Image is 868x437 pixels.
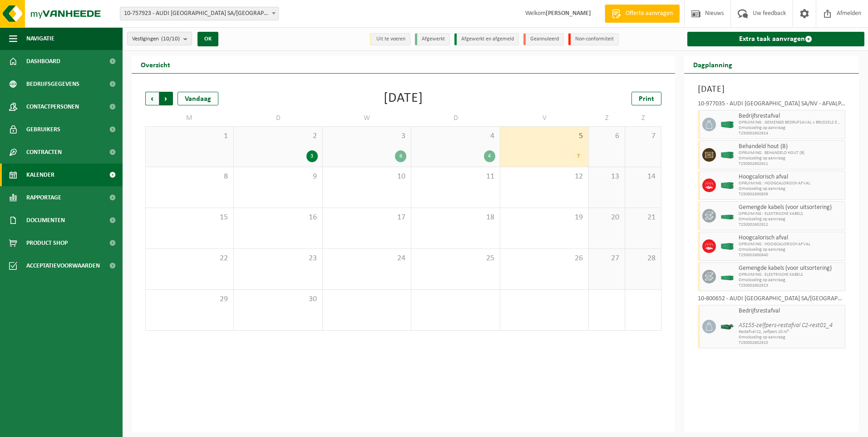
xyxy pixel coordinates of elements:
span: 30 [238,294,317,304]
span: Omwisseling op aanvraag [739,186,843,192]
span: Offerte aanvragen [623,9,675,18]
span: Omwisseling op aanvraag [739,156,843,161]
div: Vandaag [178,92,218,105]
span: T250002602915 [739,340,843,346]
div: 7 [572,150,584,162]
h2: Dagplanning [684,55,741,73]
span: 21 [630,213,656,223]
button: Vestigingen(10/10) [127,32,192,45]
td: Z [589,110,625,126]
span: 10-757923 - AUDI BRUSSELS SA/NV - VORST [120,7,278,20]
img: HK-XC-20-GN-00 [720,273,734,280]
span: 8 [150,172,229,182]
span: 29 [150,294,229,304]
span: 13 [593,172,620,182]
div: [DATE] [384,92,423,105]
div: 10-977035 - AUDI [GEOGRAPHIC_DATA] SA/NV - AFVALPARK AP – OPRUIMING EOP - VORST [698,101,846,110]
span: OPRUIMING : GEMENGD BEDRIJFSAVAL > BRUSSELS ENERGIE [739,120,843,125]
span: Hoogcalorisch afval [739,234,843,242]
span: Volgende [159,92,173,105]
li: Afgewerkt en afgemeld [454,33,519,45]
span: Navigatie [26,27,54,50]
span: Hoogcalorisch afval [739,174,843,181]
span: 26 [505,253,584,263]
span: 25 [416,253,495,263]
span: OPRUIMING : ELEKTRISCHE KABELS [739,272,843,278]
span: 18 [416,213,495,223]
span: 10 [327,172,406,182]
span: OPRUIMING : HOOGCALORISCH AFVAL [739,181,843,186]
span: 20 [593,213,620,223]
span: 5 [505,131,584,141]
img: HK-XZ-20-GN-01 [720,323,734,330]
span: Documenten [26,209,65,232]
span: 17 [327,213,406,223]
span: Restafval C2, zelfpers 20 m³ [739,329,843,335]
span: 1 [150,131,229,141]
h2: Overzicht [132,55,179,73]
span: OPRUIMING : BEHANDELD HOUT (B) [739,150,843,156]
td: M [145,110,234,126]
span: T250002602914 [739,131,843,136]
span: T250002600840 [739,253,843,258]
count: (10/10) [161,36,180,42]
td: W [323,110,411,126]
span: Bedrijfsgegevens [26,73,79,95]
img: HK-XC-40-GN-00 [720,152,734,159]
span: 16 [238,213,317,223]
span: T250002600839 [739,192,843,197]
a: Offerte aanvragen [605,5,680,23]
span: Gemengde kabels (voor uitsortering) [739,204,843,211]
span: 12 [505,172,584,182]
img: HK-XC-40-GN-00 [720,121,734,128]
strong: [PERSON_NAME] [546,10,591,17]
span: 2 [238,131,317,141]
span: 15 [150,213,229,223]
span: Omwisseling op aanvraag [739,217,843,222]
span: Gebruikers [26,118,60,141]
span: 23 [238,253,317,263]
li: Geannuleerd [523,33,564,45]
span: 4 [416,131,495,141]
span: 6 [593,131,620,141]
span: Print [639,95,654,103]
span: T250002602913 [739,283,843,288]
span: Contactpersonen [26,95,79,118]
button: OK [197,32,218,46]
i: AS155-zelfpers-restafval C2-rest01_4 [739,322,833,329]
h3: [DATE] [698,83,846,96]
span: Acceptatievoorwaarden [26,254,100,277]
span: 9 [238,172,317,182]
td: D [234,110,322,126]
span: Omwisseling op aanvraag [739,278,843,283]
div: 4 [484,150,495,162]
span: OPRUIMING : HOOGCALORISCH AFVAL [739,242,843,247]
span: 22 [150,253,229,263]
span: 27 [593,253,620,263]
td: Z [625,110,661,126]
div: 3 [306,150,318,162]
td: V [500,110,589,126]
span: 3 [327,131,406,141]
span: Product Shop [26,232,68,254]
span: OPRUIMING : ELEKTRISCHE KABELS [739,211,843,217]
li: Non-conformiteit [568,33,619,45]
div: 6 [395,150,406,162]
span: Behandeld hout (B) [739,143,843,150]
span: T250002602912 [739,222,843,228]
li: Uit te voeren [370,33,410,45]
a: Print [631,92,661,105]
span: Omwisseling op aanvraag [739,335,843,340]
span: Omwisseling op aanvraag [739,125,843,131]
span: 24 [327,253,406,263]
span: Contracten [26,141,62,164]
img: HK-XC-20-GN-00 [720,213,734,219]
span: Bedrijfsrestafval [739,308,843,315]
span: 7 [630,131,656,141]
span: Gemengde kabels (voor uitsortering) [739,265,843,272]
span: Bedrijfsrestafval [739,113,843,120]
span: 14 [630,172,656,182]
li: Afgewerkt [415,33,450,45]
span: Vestigingen [132,32,180,46]
span: T250002602911 [739,161,843,167]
